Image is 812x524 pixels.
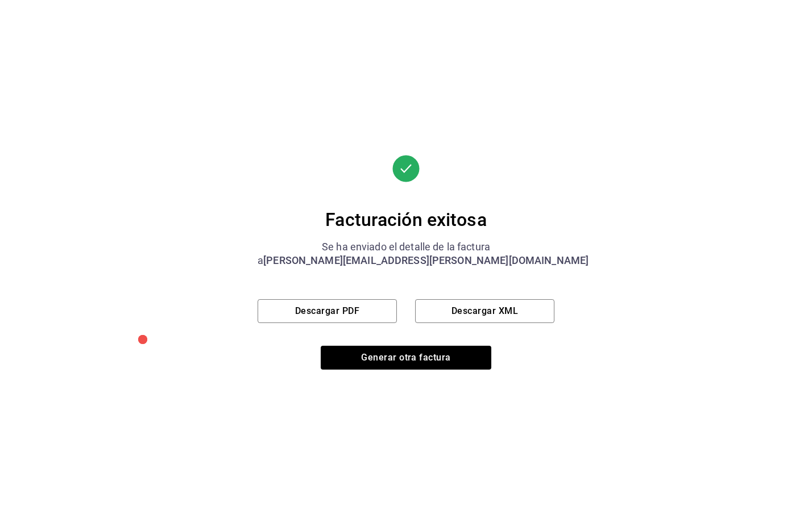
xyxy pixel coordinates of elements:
span: [PERSON_NAME][EMAIL_ADDRESS][PERSON_NAME][DOMAIN_NAME] [263,254,589,266]
div: a [258,254,554,267]
button: Descargar XML [415,299,554,323]
button: Descargar PDF [258,299,397,323]
button: Generar otra factura [321,346,491,370]
div: Se ha enviado el detalle de la factura [258,240,554,254]
div: Facturación exitosa [258,208,554,231]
